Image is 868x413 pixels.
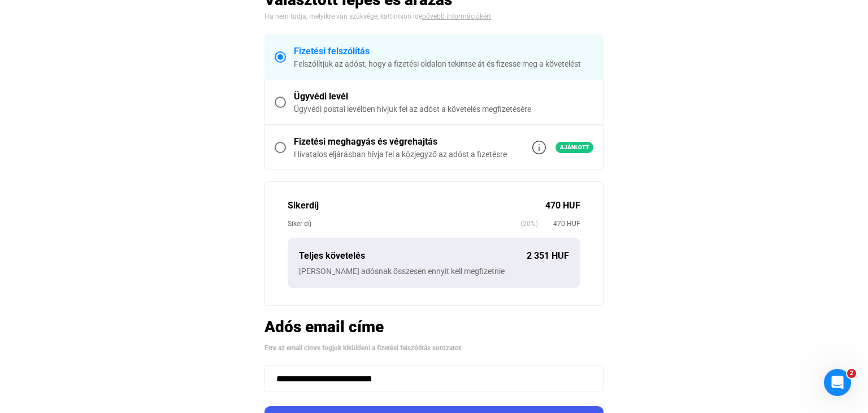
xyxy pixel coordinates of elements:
div: Fizetési meghagyás és végrehajtás [294,135,507,149]
a: bővebb információkért [422,12,491,20]
div: Fizetési felszólítás [294,45,593,58]
iframe: Intercom live chat [824,369,851,396]
span: 2 [847,369,856,378]
div: Siker díj [288,218,520,229]
div: 470 HUF [545,199,580,212]
div: Hivatalos eljárásban hívja fel a közjegyző az adóst a fizetésre [294,149,507,160]
div: Ügyvédi levél [294,90,593,103]
a: info-grey-outlineAjánlott [532,141,593,154]
img: info-grey-outline [532,141,546,154]
span: 470 HUF [538,218,580,229]
div: [PERSON_NAME] adósnak összesen ennyit kell megfizetnie [299,266,569,277]
div: Ügyvédi postai levélben hívjuk fel az adóst a követelés megfizetésére [294,103,593,115]
span: Ha nem tudja, melyikre van szüksége, kattintson ide [264,12,422,20]
span: (20%) [520,218,538,229]
div: Felszólítjuk az adóst, hogy a fizetési oldalon tekintse át és fizesse meg a követelést [294,58,593,69]
div: Erre az email címre fogjuk kiküldeni a fizetési felszólítás sorozatot [264,342,604,354]
div: Sikerdíj [288,199,545,212]
span: Ajánlott [555,142,593,153]
div: Teljes követelés [299,249,527,263]
div: 2 351 HUF [527,249,569,263]
h2: Adós email címe [264,317,604,337]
